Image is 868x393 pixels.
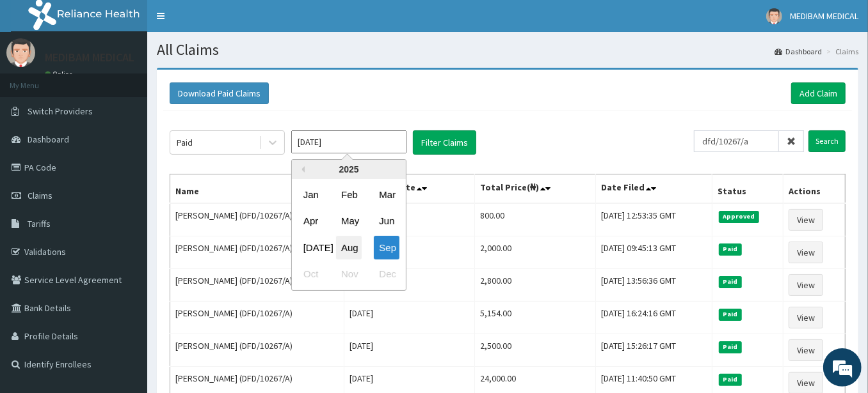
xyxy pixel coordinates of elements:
[719,243,742,255] span: Paid
[719,309,742,320] span: Paid
[475,302,596,334] td: 5,154.00
[28,218,51,229] span: Tariffs
[344,302,475,334] td: [DATE]
[719,374,742,385] span: Paid
[789,274,823,296] a: View
[28,190,52,201] span: Claims
[475,174,596,204] th: Total Price(₦)
[210,6,241,37] div: Minimize live chat window
[694,130,779,152] input: Search by HMO ID
[790,10,858,22] span: MEDIBAM MEDICAL
[413,130,476,155] button: Filter Claims
[766,8,782,24] img: User Image
[6,259,244,304] textarea: Type your message and hit 'Enter'
[298,210,324,233] div: Choose April 2025
[344,334,475,367] td: [DATE]
[170,269,344,302] td: [PERSON_NAME] (DFD/10267/A)
[596,203,712,236] td: [DATE] 12:53:35 GMT
[784,174,846,204] th: Actions
[374,183,399,206] div: Choose March 2025
[298,166,305,173] button: Previous Year
[157,42,858,58] h1: All Claims
[170,236,344,269] td: [PERSON_NAME] (DFD/10267/A)
[789,307,823,328] a: View
[336,210,362,233] div: Choose May 2025
[475,269,596,302] td: 2,800.00
[775,46,822,57] a: Dashboard
[791,82,846,104] a: Add Claim
[170,334,344,367] td: [PERSON_NAME] (DFD/10267/A)
[28,105,93,117] span: Switch Providers
[712,174,784,204] th: Status
[596,236,712,269] td: [DATE] 09:45:13 GMT
[292,160,406,179] div: 2025
[475,236,596,269] td: 2,000.00
[823,46,858,57] li: Claims
[596,302,712,334] td: [DATE] 16:24:16 GMT
[789,242,823,263] a: View
[45,70,76,79] a: Online
[28,134,69,145] span: Dashboard
[374,236,399,259] div: Choose September 2025
[170,203,344,236] td: [PERSON_NAME] (DFD/10267/A)
[45,52,134,63] p: MEDIBAM MEDICAL
[719,211,759,222] span: Approved
[177,136,193,149] div: Paid
[336,236,362,259] div: Choose August 2025
[789,339,823,361] a: View
[596,269,712,302] td: [DATE] 13:56:36 GMT
[170,174,344,204] th: Name
[292,181,406,288] div: month 2025-09
[24,64,52,96] img: d_794563401_company_1708531726252_794563401
[475,203,596,236] td: 800.00
[74,116,177,245] span: We're online!
[789,209,823,231] a: View
[596,174,712,204] th: Date Filed
[170,82,269,104] button: Download Paid Claims
[596,334,712,367] td: [DATE] 15:26:17 GMT
[6,38,35,67] img: User Image
[291,130,406,153] input: Select Month and Year
[336,183,362,206] div: Choose February 2025
[808,130,846,152] input: Search
[719,341,742,353] span: Paid
[374,210,399,233] div: Choose June 2025
[719,276,742,288] span: Paid
[298,183,324,206] div: Choose January 2025
[170,302,344,334] td: [PERSON_NAME] (DFD/10267/A)
[298,236,324,259] div: Choose July 2025
[67,72,215,88] div: Chat with us now
[475,334,596,367] td: 2,500.00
